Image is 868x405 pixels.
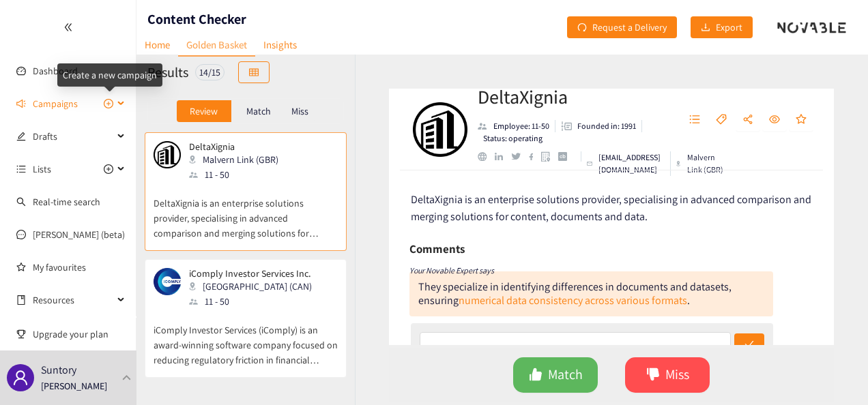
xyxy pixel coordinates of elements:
[665,364,689,385] span: Miss
[567,16,677,38] button: redoRequest a Delivery
[41,378,107,393] p: [PERSON_NAME]
[511,153,528,160] a: twitter
[41,361,76,378] p: Suntory
[33,254,126,281] a: My favourites
[769,114,780,126] span: eye
[154,268,181,295] img: Snapshot of the company's website
[789,109,813,131] button: star
[189,152,287,167] div: Malvern Link (GBR)
[493,120,549,132] p: Employee: 11-50
[736,109,760,131] button: share-alt
[478,120,555,132] li: Employees
[744,340,754,350] span: check
[762,109,787,131] button: eye
[189,268,312,279] p: iComply Investor Services Inc.
[33,320,126,348] span: Upgrade your plan
[189,141,278,152] p: DeltaXignia
[33,228,125,241] a: [PERSON_NAME] (beta)
[598,151,665,176] p: [EMAIL_ADDRESS][DOMAIN_NAME]
[555,120,642,132] li: Founded in year
[16,164,26,174] span: unordered-list
[33,286,113,314] span: Resources
[800,340,868,405] div: Chat Widget
[12,370,29,386] span: user
[16,295,26,305] span: book
[154,182,338,241] p: DeltaXignia is an enterprise solutions provider, specialising in advanced comparison and merging ...
[33,123,113,150] span: Drafts
[478,132,542,145] li: Status
[548,364,583,385] span: Match
[57,63,162,87] div: Create a new campaign
[716,114,727,126] span: tag
[16,132,26,141] span: edit
[495,153,511,161] a: linkedin
[796,114,807,126] span: star
[147,63,188,82] h2: Results
[529,367,542,383] span: like
[409,239,465,259] h6: Comments
[190,106,218,117] p: Review
[136,34,178,55] a: Home
[178,34,255,57] a: Golden Basket
[541,151,558,162] a: google maps
[418,280,732,307] div: They specialize in identifying differences in documents and datasets, ensuring .
[246,106,271,117] p: Match
[646,367,660,383] span: dislike
[189,279,320,294] div: [GEOGRAPHIC_DATA] (CAN)
[413,102,467,157] img: Company Logo
[701,22,710,33] span: download
[409,265,494,275] i: Your Novable Expert says
[478,152,495,161] a: website
[104,99,113,108] span: plus-circle
[33,90,78,117] span: Campaigns
[154,309,338,367] p: iComply Investor Services (iComply) is an award-winning software company focused on reducing regu...
[238,61,270,83] button: table
[625,357,710,393] button: dislikeMiss
[691,16,753,38] button: downloadExport
[104,164,113,174] span: plus-circle
[195,64,225,80] div: 14 / 15
[529,153,542,160] a: facebook
[483,132,542,145] p: Status: operating
[592,20,667,35] span: Request a Delivery
[709,109,734,131] button: tag
[33,196,100,208] a: Real-time search
[16,329,26,339] span: trophy
[558,152,575,161] a: crunchbase
[676,151,731,176] div: Malvern Link (GBR)
[577,120,636,132] p: Founded in: 1991
[689,114,700,126] span: unordered-list
[716,20,742,35] span: Export
[63,22,73,32] span: double-left
[189,167,287,182] div: 11 - 50
[459,293,687,307] a: numerical data consistency across various formats
[682,109,707,131] button: unordered-list
[577,22,587,33] span: redo
[33,155,51,183] span: Lists
[189,294,320,309] div: 11 - 50
[154,141,181,168] img: Snapshot of the company's website
[147,10,246,29] h1: Content Checker
[255,34,305,55] a: Insights
[291,106,308,117] p: Miss
[742,114,753,126] span: share-alt
[249,67,259,78] span: table
[411,192,811,224] span: DeltaXignia is an enterprise solutions provider, specialising in advanced comparison and merging ...
[478,83,666,110] h2: DeltaXignia
[513,357,598,393] button: likeMatch
[734,333,764,355] button: check
[16,99,26,108] span: sound
[33,65,78,77] a: Dashboard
